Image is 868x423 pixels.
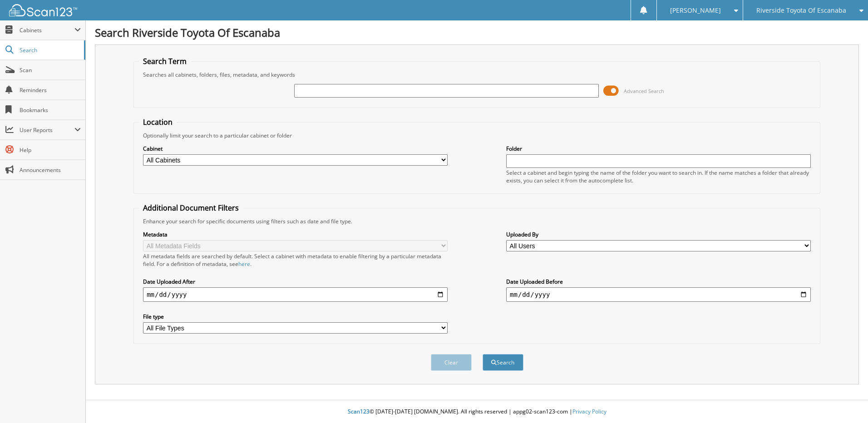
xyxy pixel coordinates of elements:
[138,132,815,139] div: Optionally limit your search to a particular cabinet or folder
[143,287,448,302] input: start
[431,354,472,371] button: Clear
[143,231,448,238] label: Metadata
[138,117,177,127] legend: Location
[138,203,243,213] legend: Additional Document Filters
[483,354,523,371] button: Search
[506,169,811,184] div: Select a cabinet and begin typing the name of the folder you want to search in. If the name match...
[20,26,74,34] span: Cabinets
[572,408,607,415] a: Privacy Policy
[20,106,81,114] span: Bookmarks
[95,25,859,40] h1: Search Riverside Toyota Of Escanaba
[624,88,664,94] span: Advanced Search
[348,408,370,415] span: Scan123
[143,278,448,285] label: Date Uploaded After
[20,126,74,134] span: User Reports
[20,46,79,54] span: Search
[138,56,191,66] legend: Search Term
[238,260,250,268] a: here
[20,146,81,154] span: Help
[506,287,811,302] input: end
[143,313,448,320] label: File type
[9,4,77,16] img: scan123-logo-white.svg
[20,166,81,174] span: Announcements
[756,8,846,13] span: Riverside Toyota Of Escanaba
[138,71,815,79] div: Searches all cabinets, folders, files, metadata, and keywords
[20,86,81,94] span: Reminders
[506,278,811,285] label: Date Uploaded Before
[506,145,811,152] label: Folder
[506,231,811,238] label: Uploaded By
[143,252,448,268] div: All metadata fields are searched by default. Select a cabinet with metadata to enable filtering b...
[143,145,448,152] label: Cabinet
[20,66,81,74] span: Scan
[86,401,868,423] div: © [DATE]-[DATE] [DOMAIN_NAME]. All rights reserved | appg02-scan123-com |
[670,8,721,13] span: [PERSON_NAME]
[138,217,815,225] div: Enhance your search for specific documents using filters such as date and file type.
